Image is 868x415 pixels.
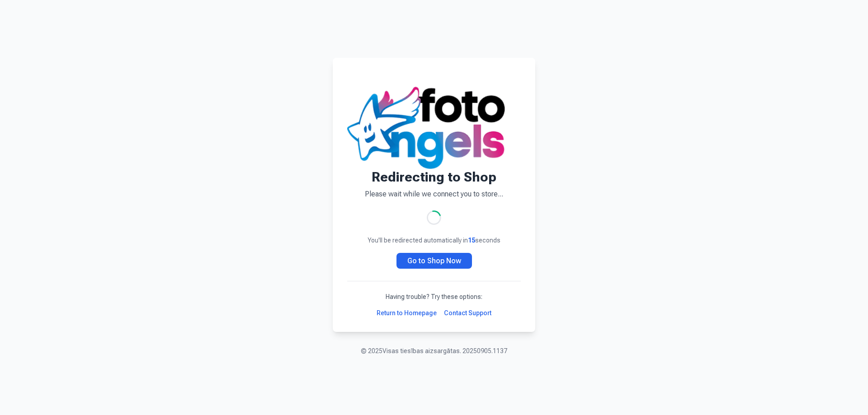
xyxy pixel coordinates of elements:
[396,253,472,269] a: Go to Shop Now
[347,292,521,301] p: Having trouble? Try these options:
[347,169,521,185] h1: Redirecting to Shop
[377,308,437,317] a: Return to Homepage
[361,346,507,355] p: © 2025 Visas tiesības aizsargātas. 20250905.1137
[347,236,521,245] p: You'll be redirected automatically in seconds
[468,237,475,244] span: 15
[444,308,491,317] a: Contact Support
[347,189,521,200] p: Please wait while we connect you to store...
